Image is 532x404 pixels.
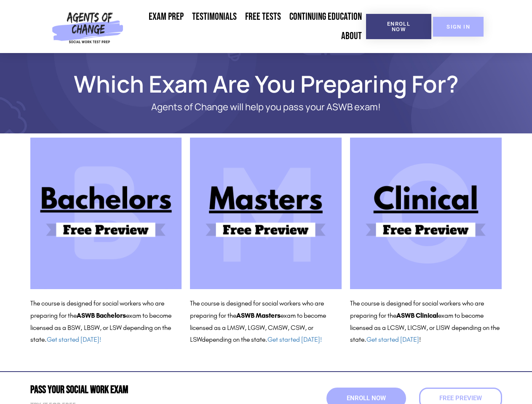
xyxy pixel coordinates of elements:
b: ASWB Clinical [396,311,438,319]
a: Get started [DATE]! [47,335,101,343]
a: Continuing Education [285,7,366,27]
span: depending on the state. [202,335,322,343]
nav: Menu [127,7,366,46]
span: SIGN IN [446,24,470,29]
a: About [337,27,366,46]
b: ASWB Masters [236,311,281,319]
a: Free Tests [241,7,285,27]
a: Enroll Now [366,14,431,39]
span: Free Preview [439,395,482,401]
a: Get started [DATE] [366,335,419,343]
a: Exam Prep [144,7,188,27]
p: The course is designed for social workers who are preparing for the exam to become licensed as a ... [350,298,502,346]
a: SIGN IN [433,17,484,37]
b: ASWB Bachelors [77,311,126,319]
a: Testimonials [188,7,241,27]
a: Get started [DATE]! [267,335,322,343]
p: Agents of Change will help you pass your ASWB exam! [60,102,473,112]
span: Enroll Now [347,395,386,401]
p: The course is designed for social workers who are preparing for the exam to become licensed as a ... [190,298,342,346]
span: Enroll Now [380,21,418,32]
h2: Pass Your Social Work Exam [30,385,262,395]
span: . ! [364,335,421,343]
p: The course is designed for social workers who are preparing for the exam to become licensed as a ... [30,298,182,346]
h1: Which Exam Are You Preparing For? [26,74,506,93]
